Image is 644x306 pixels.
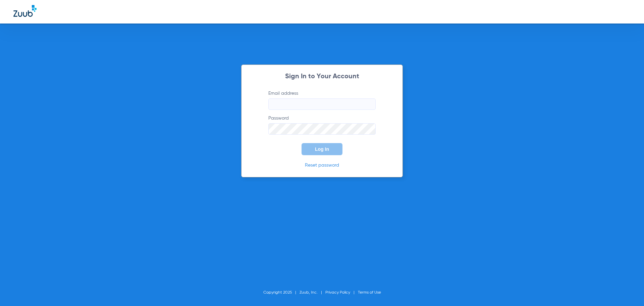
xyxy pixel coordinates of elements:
label: Email address [268,90,376,110]
button: Log In [302,143,342,155]
label: Password [268,115,376,135]
input: Email address [268,98,376,110]
span: Log In [315,146,329,152]
a: Privacy Policy [325,291,350,295]
a: Terms of Use [358,291,381,295]
input: Password [268,123,376,135]
img: Zuub Logo [13,5,37,17]
li: Copyright 2025 [263,289,300,296]
h2: Sign In to Your Account [258,73,386,80]
iframe: Chat Widget [610,274,644,306]
a: Reset password [305,163,339,168]
li: Zuub, Inc. [300,289,325,296]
